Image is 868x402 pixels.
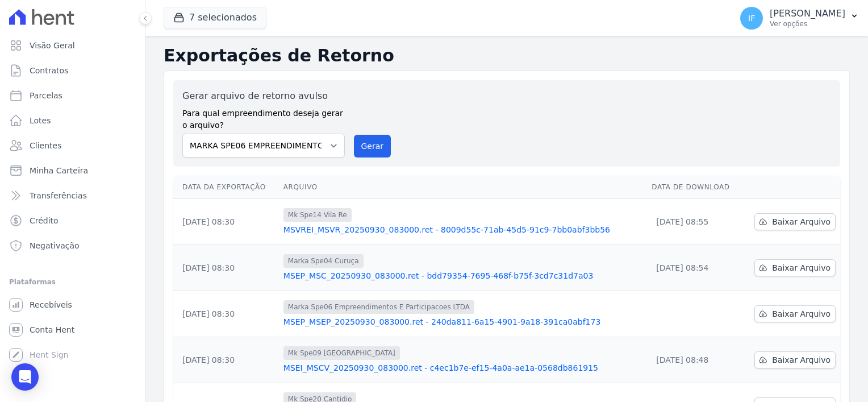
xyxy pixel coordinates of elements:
a: Clientes [5,134,140,157]
a: Lotes [5,109,140,132]
div: Plataformas [9,275,136,289]
span: Mk Spe09 [GEOGRAPHIC_DATA] [283,346,400,360]
span: Mk Spe14 Vila Re [283,208,352,222]
th: Data de Download [647,176,742,199]
a: Transferências [5,184,140,207]
button: 7 selecionados [164,7,266,28]
span: Baixar Arquivo [772,216,831,227]
span: Minha Carteira [30,165,88,176]
span: Lotes [30,115,51,126]
a: Conta Hent [5,318,140,341]
a: Visão Geral [5,34,140,57]
span: Visão Geral [30,40,75,51]
a: MSEP_MSC_20250930_083000.ret - bdd79354-7695-468f-b75f-3cd7c31d7a03 [283,270,642,281]
a: Contratos [5,59,140,82]
span: Baixar Arquivo [772,262,831,273]
td: [DATE] 08:30 [173,245,279,291]
span: Clientes [30,140,61,151]
span: Marka Spe06 Empreendimentos E Participacoes LTDA [283,300,474,314]
a: MSEP_MSEP_20250930_083000.ret - 240da811-6a15-4901-9a18-391ca0abf173 [283,316,642,328]
span: Contratos [30,65,68,76]
span: Negativação [30,240,80,251]
a: Recebíveis [5,293,140,316]
td: [DATE] 08:30 [173,291,279,337]
a: Baixar Arquivo [754,213,836,230]
td: [DATE] 08:30 [173,337,279,383]
a: Parcelas [5,84,140,107]
h2: Exportações de Retorno [164,45,850,66]
p: [PERSON_NAME] [770,8,845,19]
label: Gerar arquivo de retorno avulso [182,89,345,103]
td: [DATE] 08:54 [647,245,742,291]
p: Ver opções [770,19,845,28]
th: Arquivo [279,176,647,199]
span: Crédito [30,215,59,226]
button: Gerar [354,135,391,158]
button: IF [PERSON_NAME] Ver opções [731,2,868,34]
a: Minha Carteira [5,159,140,182]
a: MSEI_MSCV_20250930_083000.ret - c4ec1b7e-ef15-4a0a-ae1a-0568db861915 [283,362,642,374]
td: [DATE] 08:30 [173,199,279,245]
th: Data da Exportação [173,176,279,199]
a: Baixar Arquivo [754,259,836,276]
a: Baixar Arquivo [754,305,836,322]
div: Open Intercom Messenger [11,363,39,391]
a: Negativação [5,234,140,257]
a: Baixar Arquivo [754,351,836,368]
span: Marka Spe04 Curuça [283,254,364,268]
span: Baixar Arquivo [772,308,831,320]
span: IF [748,14,755,22]
span: Baixar Arquivo [772,354,831,366]
a: Crédito [5,209,140,232]
span: Parcelas [30,90,62,101]
td: [DATE] 08:55 [647,199,742,245]
td: [DATE] 08:48 [647,337,742,383]
label: Para qual empreendimento deseja gerar o arquivo? [182,103,345,131]
span: Recebíveis [30,299,72,310]
span: Transferências [30,190,87,201]
span: Conta Hent [30,324,74,335]
a: MSVREI_MSVR_20250930_083000.ret - 8009d55c-71ab-45d5-91c9-7bb0abf3bb56 [283,224,642,235]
